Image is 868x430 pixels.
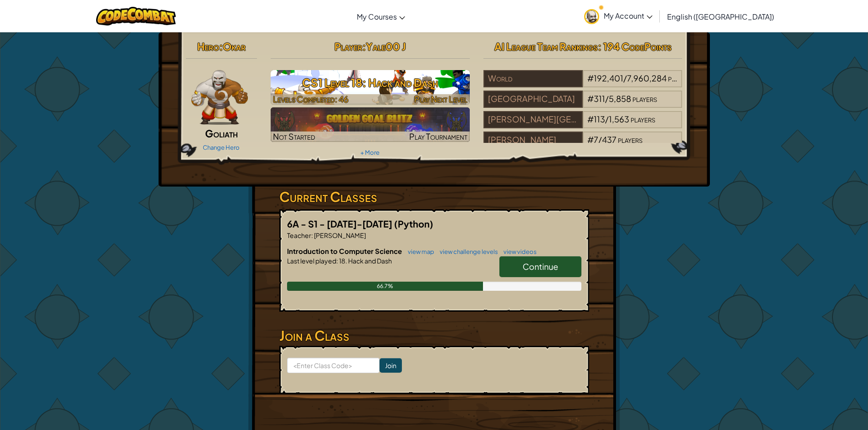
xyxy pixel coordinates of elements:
[523,261,558,272] span: Continue
[667,12,774,21] span: English ([GEOGRAPHIC_DATA])
[357,12,397,21] span: My Courses
[191,70,248,125] img: goliath-pose.png
[271,72,470,93] h3: CS1 Level 18: Hack and Dash
[203,144,240,151] a: Change Hero
[403,248,434,255] a: view map
[627,73,667,83] span: 7,960,284
[483,70,583,87] div: World
[605,93,609,104] span: /
[623,73,627,83] span: /
[609,114,629,124] span: 1,563
[334,40,362,53] span: Player
[499,248,537,255] a: view videos
[347,257,392,265] span: Hack and Dash
[279,325,589,346] h3: Join a Class
[602,134,616,145] span: 437
[287,218,394,229] span: 6A - S1 - [DATE]-[DATE]
[631,114,655,124] span: players
[594,114,605,124] span: 113
[366,40,406,53] span: Yale00 J
[287,282,483,291] div: 66.7%
[352,4,410,29] a: My Courses
[483,111,583,128] div: [PERSON_NAME][GEOGRAPHIC_DATA]
[271,107,470,142] img: Golden Goal
[205,127,238,140] span: Goliath
[273,131,315,142] span: Not Started
[311,231,313,239] span: :
[338,257,347,265] span: 18.
[394,218,433,229] span: (Python)
[483,132,583,149] div: [PERSON_NAME]
[594,73,623,83] span: 192,401
[273,94,349,104] span: Levels Completed: 46
[587,93,594,104] span: #
[580,2,657,30] a: My Account
[271,70,470,105] img: CS1 Level 18: Hack and Dash
[219,40,223,53] span: :
[362,40,366,53] span: :
[279,187,589,207] h3: Current Classes
[632,93,657,104] span: players
[409,131,467,142] span: Play Tournament
[483,79,683,89] a: World#192,401/7,960,284players
[584,9,599,24] img: avatar
[483,91,583,108] div: [GEOGRAPHIC_DATA]
[414,94,467,104] span: Play Next Level
[594,134,598,145] span: 7
[197,40,219,53] span: Hero
[668,73,693,83] span: players
[605,114,609,124] span: /
[271,107,470,142] a: Not StartedPlay Tournament
[483,99,683,110] a: [GEOGRAPHIC_DATA]#311/5,858players
[287,257,336,265] span: Last level played
[336,257,338,265] span: :
[287,247,403,255] span: Introduction to Computer Science
[618,134,642,145] span: players
[360,149,380,156] a: + More
[609,93,631,104] span: 5,858
[587,73,594,83] span: #
[223,40,246,53] span: Okar
[494,40,598,53] span: AI League Team Rankings
[380,358,402,373] input: Join
[587,134,594,145] span: #
[598,134,602,145] span: /
[587,114,594,124] span: #
[287,231,311,239] span: Teacher
[271,70,470,105] a: Play Next Level
[483,140,683,151] a: [PERSON_NAME]#7/437players
[313,231,366,239] span: [PERSON_NAME]
[96,7,176,25] img: CodeCombat logo
[604,11,652,20] span: My Account
[594,93,605,104] span: 311
[663,4,779,29] a: English ([GEOGRAPHIC_DATA])
[598,40,672,53] span: : 194 CodePoints
[483,120,683,130] a: [PERSON_NAME][GEOGRAPHIC_DATA]#113/1,563players
[287,358,380,373] input: <Enter Class Code>
[435,248,498,255] a: view challenge levels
